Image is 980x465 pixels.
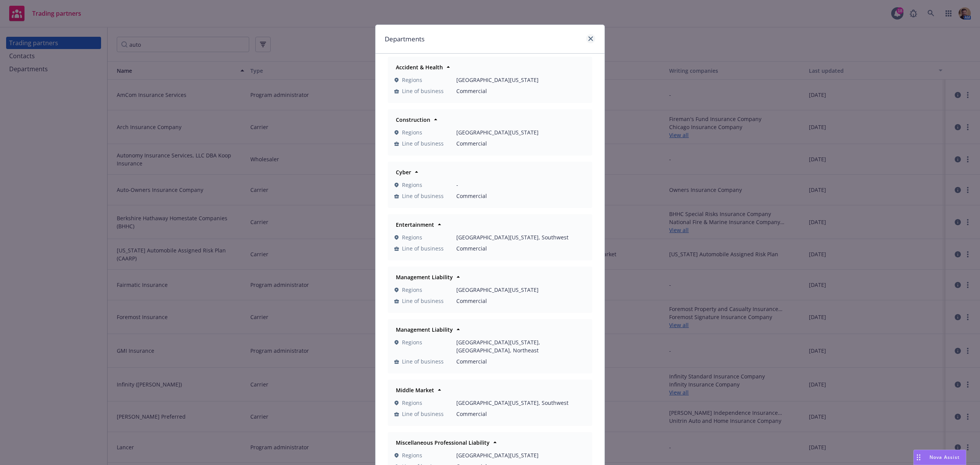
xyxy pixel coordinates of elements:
[396,326,453,333] strong: Management Liability
[402,297,444,305] span: Line of business
[402,286,422,294] span: Regions
[402,128,422,136] span: Regions
[396,169,411,176] strong: Cyber
[396,221,434,228] strong: Entertainment
[456,233,586,241] span: [GEOGRAPHIC_DATA][US_STATE], Southwest
[402,76,422,84] span: Regions
[402,451,422,459] span: Regions
[402,399,422,407] span: Regions
[456,297,586,305] span: Commercial
[456,357,586,365] span: Commercial
[456,128,586,136] span: [GEOGRAPHIC_DATA][US_STATE]
[456,87,586,95] span: Commercial
[929,454,960,460] span: Nova Assist
[402,139,444,147] span: Line of business
[402,192,444,200] span: Line of business
[396,273,453,281] strong: Management Liability
[456,286,586,294] span: [GEOGRAPHIC_DATA][US_STATE]
[456,192,586,200] span: Commercial
[402,410,444,418] span: Line of business
[456,139,586,147] span: Commercial
[385,34,425,44] h1: Departments
[396,64,443,71] strong: Accident & Health
[586,34,595,43] a: close
[402,357,444,365] span: Line of business
[402,181,422,189] span: Regions
[456,410,586,418] span: Commercial
[402,244,444,252] span: Line of business
[456,338,586,354] span: [GEOGRAPHIC_DATA][US_STATE], [GEOGRAPHIC_DATA], Northeast
[396,386,434,394] strong: Middle Market
[456,181,586,189] span: -
[402,233,422,241] span: Regions
[456,76,586,84] span: [GEOGRAPHIC_DATA][US_STATE]
[396,116,430,123] strong: Construction
[402,87,444,95] span: Line of business
[913,450,966,465] button: Nova Assist
[456,399,586,407] span: [GEOGRAPHIC_DATA][US_STATE], Southwest
[456,244,586,252] span: Commercial
[914,450,923,465] div: Drag to move
[402,338,422,346] span: Regions
[396,439,490,446] strong: Miscellaneous Professional Liability
[456,451,586,459] span: [GEOGRAPHIC_DATA][US_STATE]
